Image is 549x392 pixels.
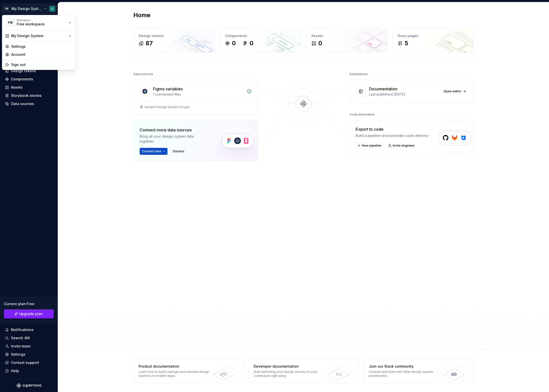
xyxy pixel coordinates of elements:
[17,22,59,27] div: Free workspace
[11,44,72,49] div: Settings
[6,18,15,27] div: FW
[11,52,72,57] div: Account
[11,33,67,38] div: My Design System
[17,19,67,22] div: Workspace
[11,62,72,67] div: Sign out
